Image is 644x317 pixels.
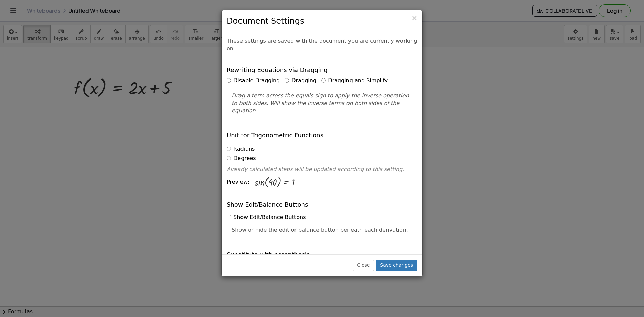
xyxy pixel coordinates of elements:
[411,15,417,22] button: Close
[376,260,417,271] button: Save changes
[321,78,326,83] input: Dragging and Simplify
[411,14,417,22] span: ×
[222,32,422,58] div: These settings are saved with the document you are currently working on.
[232,226,412,234] p: Show or hide the edit or balance button beneath each derivation.
[227,155,256,162] label: Degrees
[227,156,231,160] input: Degrees
[227,132,323,139] h4: Unit for Trigonometric Functions
[227,77,280,85] label: Disable Dragging
[227,67,328,73] h4: Rewriting Equations via Dragging
[285,78,289,83] input: Dragging
[227,166,417,173] p: Already calculated steps will be updated according to this setting.
[285,77,316,85] label: Dragging
[227,178,249,186] span: Preview:
[227,214,306,221] label: Show Edit/Balance Buttons
[321,77,388,85] label: Dragging and Simplify
[227,201,308,208] h4: Show Edit/Balance Buttons
[353,260,374,271] button: Close
[232,92,412,115] p: Drag a term across the equals sign to apply the inverse operation to both sides. Will show the in...
[227,215,231,219] input: Show Edit/Balance Buttons
[227,147,231,151] input: Radians
[227,78,231,83] input: Disable Dragging
[227,251,310,258] h4: Substitute with parenthesis
[227,15,417,27] h3: Document Settings
[227,145,255,153] label: Radians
